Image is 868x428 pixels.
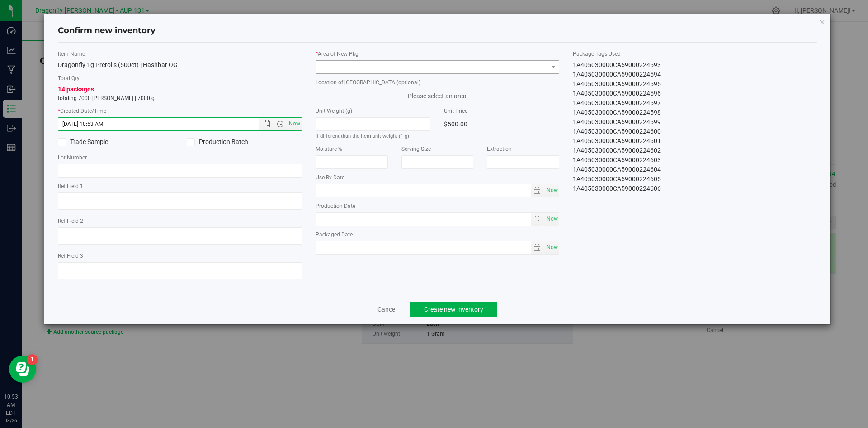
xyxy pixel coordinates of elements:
span: Set Current date [544,241,560,254]
label: Extraction [487,145,559,153]
label: Location of [GEOGRAPHIC_DATA] [316,78,560,87]
span: Set Current date [287,117,302,130]
div: 1A405030000CA59000224593 [573,60,817,70]
a: Cancel [377,305,396,314]
small: If different than the item unit weight (1 g) [316,133,409,139]
div: 1A405030000CA59000224599 [573,117,817,127]
label: Production Date [316,202,560,210]
button: Create new inventory [410,302,497,317]
h4: Confirm new inventory [58,25,156,37]
div: 1A405030000CA59000224606 [573,184,817,193]
label: Package Tags Used [573,50,817,58]
span: select [544,184,559,197]
div: 1A405030000CA59000224602 [573,146,817,155]
label: Total Qty [58,74,302,82]
iframe: Resource center [9,356,36,383]
label: Unit Price [444,107,559,115]
label: Ref Field 3 [58,252,302,260]
span: Please select an area [316,89,560,102]
label: Created Date/Time [58,107,302,115]
div: 1A405030000CA59000224595 [573,79,817,89]
div: 1A405030000CA59000224600 [573,127,817,136]
label: Serving Size [401,145,474,153]
div: 1A405030000CA59000224598 [573,108,817,117]
div: 1A405030000CA59000224604 [573,165,817,174]
label: Ref Field 1 [58,182,302,190]
span: select [531,213,544,226]
div: 1A405030000CA59000224596 [573,89,817,98]
label: Production Batch [187,137,302,147]
label: Item Name [58,50,302,58]
span: select [544,213,559,226]
div: 1A405030000CA59000224594 [573,70,817,79]
label: Lot Number [58,154,302,162]
span: select [531,241,544,254]
div: 1A405030000CA59000224605 [573,174,817,184]
label: Use By Date [316,173,560,182]
span: select [544,241,559,254]
span: Set Current date [544,184,560,197]
span: Create new inventory [424,306,483,313]
span: 14 packages [58,86,94,93]
span: Open the date view [259,120,274,128]
span: Set Current date [544,212,560,226]
div: Dragonfly 1g Prerolls (500ct) | Hashbar OG [58,60,302,70]
label: Unit Weight (g) [316,107,431,115]
p: totaling 7000 [PERSON_NAME] | 7000 g [58,94,302,102]
span: (optional) [396,79,420,86]
div: 1A405030000CA59000224601 [573,136,817,146]
label: Trade Sample [58,137,173,147]
iframe: Resource center unread badge [27,354,38,365]
div: 1A405030000CA59000224603 [573,155,817,165]
span: Open the time view [272,120,288,128]
label: Ref Field 2 [58,217,302,225]
label: Moisture % [316,145,388,153]
span: select [531,184,544,197]
div: $500.00 [444,117,559,131]
label: Packaged Date [316,231,560,239]
label: Area of New Pkg [316,50,560,58]
div: 1A405030000CA59000224597 [573,98,817,108]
